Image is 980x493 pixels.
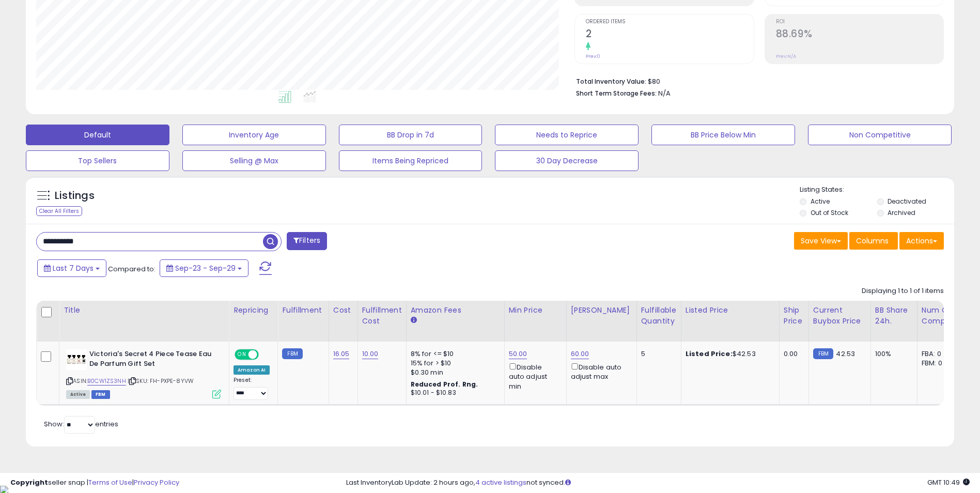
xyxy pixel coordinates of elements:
[776,53,796,59] small: Prev: N/A
[586,53,600,59] small: Prev: 0
[808,125,952,145] button: Non Competitive
[64,305,225,316] div: Title
[91,390,110,399] span: FBM
[776,19,943,25] span: ROI
[922,349,956,359] div: FBA: 0
[411,389,496,397] div: $10.01 - $10.83
[87,377,126,386] a: B0CW1ZS3NH
[576,77,646,86] b: Total Inventory Value:
[236,350,248,359] span: ON
[509,305,562,316] div: Min Price
[66,390,90,399] span: All listings currently available for purchase on Amazon
[362,349,379,359] a: 10.00
[411,305,500,316] div: Amazon Fees
[571,305,632,316] div: [PERSON_NAME]
[813,348,833,359] small: FBM
[160,259,248,277] button: Sep-23 - Sep-29
[686,349,733,359] b: Listed Price:
[811,197,830,206] label: Active
[282,348,302,359] small: FBM
[784,349,801,359] div: 0.00
[509,361,558,391] div: Disable auto adjust min
[108,264,155,274] span: Compared to:
[234,377,270,400] div: Preset:
[811,208,848,217] label: Out of Stock
[922,359,956,368] div: FBM: 0
[88,477,132,487] a: Terms of Use
[658,88,671,98] span: N/A
[37,259,106,277] button: Last 7 Days
[686,349,771,359] div: $42.53
[686,305,775,316] div: Listed Price
[234,365,270,375] div: Amazon AI
[55,189,95,203] h5: Listings
[10,478,179,488] div: seller snap | |
[836,349,855,359] span: 42.53
[922,305,959,327] div: Num of Comp.
[641,349,673,359] div: 5
[333,305,353,316] div: Cost
[888,208,915,217] label: Archived
[182,125,326,145] button: Inventory Age
[586,19,753,25] span: Ordered Items
[875,305,913,327] div: BB Share 24h.
[411,368,496,377] div: $0.30 min
[641,305,677,327] div: Fulfillable Quantity
[182,150,326,171] button: Selling @ Max
[509,349,527,359] a: 50.00
[134,477,179,487] a: Privacy Policy
[66,349,221,397] div: ASIN:
[576,74,936,87] li: $80
[411,316,417,325] small: Amazon Fees.
[927,477,970,487] span: 2025-10-7 10:49 GMT
[875,349,909,359] div: 100%
[856,236,889,246] span: Columns
[175,263,236,273] span: Sep-23 - Sep-29
[128,377,194,385] span: | SKU: FH-PXPE-8YVW
[26,150,169,171] button: Top Sellers
[362,305,402,327] div: Fulfillment Cost
[282,305,324,316] div: Fulfillment
[333,349,350,359] a: 16.05
[339,125,483,145] button: BB Drop in 7d
[89,349,215,371] b: Victoria's Secret 4 Piece Tease Eau De Parfum Gift Set
[411,380,478,389] b: Reduced Prof. Rng.
[287,232,327,250] button: Filters
[862,286,944,296] div: Displaying 1 to 1 of 1 items
[495,125,639,145] button: Needs to Reprice
[36,206,82,216] div: Clear All Filters
[899,232,944,250] button: Actions
[571,361,629,381] div: Disable auto adjust max
[495,150,639,171] button: 30 Day Decrease
[10,477,48,487] strong: Copyright
[257,350,274,359] span: OFF
[346,478,970,488] div: Last InventoryLab Update: 2 hours ago, not synced.
[66,349,87,370] img: 31yVhC0C4qL._SL40_.jpg
[794,232,848,250] button: Save View
[651,125,795,145] button: BB Price Below Min
[571,349,589,359] a: 60.00
[888,197,926,206] label: Deactivated
[475,477,526,487] a: 4 active listings
[776,28,943,42] h2: 88.69%
[813,305,866,327] div: Current Buybox Price
[411,349,496,359] div: 8% for <= $10
[849,232,898,250] button: Columns
[339,150,483,171] button: Items Being Repriced
[586,28,753,42] h2: 2
[576,89,657,98] b: Short Term Storage Fees:
[234,305,273,316] div: Repricing
[44,419,118,429] span: Show: entries
[53,263,94,273] span: Last 7 Days
[411,359,496,368] div: 15% for > $10
[800,185,954,195] p: Listing States:
[26,125,169,145] button: Default
[784,305,804,327] div: Ship Price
